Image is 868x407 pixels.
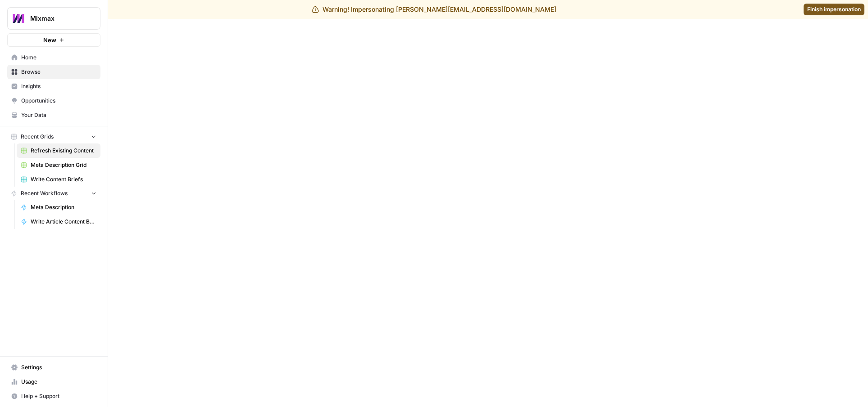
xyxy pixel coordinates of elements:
[17,158,100,172] a: Meta Description Grid
[7,108,100,122] a: Your Data
[17,143,100,158] a: Refresh Existing Content
[7,187,100,200] button: Recent Workflows
[21,133,54,141] span: Recent Grids
[21,54,96,62] span: Home
[17,215,100,229] a: Write Article Content Brief
[804,4,864,15] a: Finish impersonation
[7,360,100,375] a: Settings
[31,161,96,169] span: Meta Description Grid
[7,375,100,389] a: Usage
[21,363,96,371] span: Settings
[43,36,56,45] span: New
[7,50,100,65] a: Home
[21,189,68,197] span: Recent Workflows
[7,130,100,143] button: Recent Grids
[7,33,100,47] button: New
[21,68,96,76] span: Browse
[7,65,100,79] a: Browse
[21,97,96,105] span: Opportunities
[31,147,96,155] span: Refresh Existing Content
[312,5,556,14] div: Warning! Impersonating [PERSON_NAME][EMAIL_ADDRESS][DOMAIN_NAME]
[17,172,100,187] a: Write Content Briefs
[807,5,861,13] span: Finish impersonation
[7,7,100,30] button: Workspace: Mixmax
[21,378,96,386] span: Usage
[10,10,27,27] img: Mixmax Logo
[21,392,96,400] span: Help + Support
[31,203,96,211] span: Meta Description
[7,389,100,403] button: Help + Support
[7,79,100,94] a: Insights
[31,218,96,226] span: Write Article Content Brief
[31,175,96,183] span: Write Content Briefs
[21,111,96,119] span: Your Data
[7,94,100,108] a: Opportunities
[21,82,96,90] span: Insights
[30,14,85,23] span: Mixmax
[17,200,100,215] a: Meta Description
